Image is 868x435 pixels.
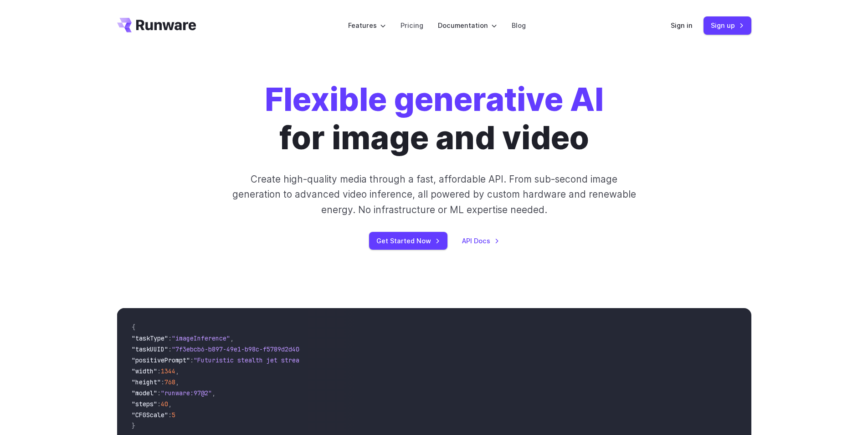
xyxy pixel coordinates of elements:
[132,367,157,375] span: "width"
[172,345,310,353] span: "7f3ebcb6-b897-49e1-b98c-f5789d2d40d7"
[168,411,172,419] span: :
[462,236,499,246] a: API Docs
[157,367,161,375] span: :
[132,323,135,331] span: {
[671,20,693,31] a: Sign in
[161,400,168,408] span: 40
[230,334,234,342] span: ,
[438,20,497,31] label: Documentation
[212,389,216,397] span: ,
[132,422,135,430] span: }
[132,411,168,419] span: "CFGScale"
[164,378,175,386] span: 768
[194,356,525,364] span: "Futuristic stealth jet streaking through a neon-lit cityscape with glowing purple exhaust"
[190,356,194,364] span: :
[175,378,179,386] span: ,
[168,400,172,408] span: ,
[161,389,212,397] span: "runware:97@2"
[231,172,637,217] p: Create high-quality media through a fast, affordable API. From sub-second image generation to adv...
[172,334,230,342] span: "imageInference"
[401,20,423,31] a: Pricing
[132,389,157,397] span: "model"
[265,80,604,119] strong: Flexible generative AI
[132,345,168,353] span: "taskUUID"
[117,18,196,32] a: Go to /
[512,20,526,31] a: Blog
[132,356,190,364] span: "positivePrompt"
[175,367,179,375] span: ,
[161,378,164,386] span: :
[161,367,175,375] span: 1344
[157,389,161,397] span: :
[157,400,161,408] span: :
[265,80,604,157] h1: for image and video
[704,16,751,34] a: Sign up
[132,378,161,386] span: "height"
[348,20,386,31] label: Features
[172,411,175,419] span: 5
[369,232,447,250] a: Get Started Now
[168,334,172,342] span: :
[132,334,168,342] span: "taskType"
[132,400,157,408] span: "steps"
[168,345,172,353] span: :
